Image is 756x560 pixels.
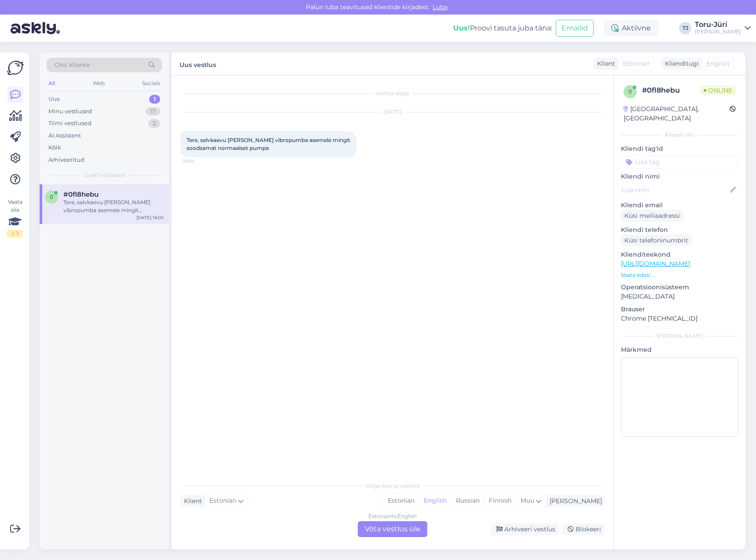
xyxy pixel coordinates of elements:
[621,260,690,268] a: [URL][DOMAIN_NAME]
[621,292,738,301] p: [MEDICAL_DATA]
[621,201,738,210] p: Kliendi email
[368,512,417,520] div: Estonian to English
[48,131,81,140] div: AI Assistent
[628,88,632,95] span: 0
[55,60,90,70] span: Otsi kliente
[623,59,650,68] span: Estonian
[661,59,699,68] div: Klienditugi
[621,332,738,340] div: [PERSON_NAME]
[594,59,615,68] div: Klient
[136,214,164,221] div: [DATE] 16:05
[419,494,451,508] div: English
[700,86,736,95] span: Online
[148,119,160,128] div: 2
[180,90,605,97] div: Vestlus algas
[430,3,450,11] span: Luba
[84,171,125,179] span: Uued vestlused
[180,497,202,506] div: Klient
[47,78,57,89] div: All
[63,190,99,198] span: #0fl8hebu
[546,497,602,506] div: [PERSON_NAME]
[149,95,160,104] div: 1
[621,225,738,235] p: Kliendi telefon
[50,194,53,200] span: 0
[7,60,24,76] img: Askly Logo
[621,345,738,355] p: Märkmed
[48,143,61,152] div: Kõik
[187,137,352,151] span: Tere, salvkaevu [PERSON_NAME] vibropumba asemele mingit soodsamat normaalset pumpa
[695,21,751,35] a: Toru-Jüri[PERSON_NAME]
[695,28,741,35] div: [PERSON_NAME]
[621,172,738,181] p: Kliendi nimi
[383,494,419,508] div: Estonian
[180,482,605,490] div: Valige keel ja vastake
[621,235,692,246] div: Küsi telefoninumbrit
[209,496,236,506] span: Estonian
[453,24,470,32] b: Uus!
[706,59,729,68] span: English
[621,271,738,279] p: Vaata edasi ...
[604,20,658,36] div: Aktiivne
[556,20,594,37] button: Emailid
[621,283,738,292] p: Operatsioonisüsteem
[453,23,552,34] div: Proovi tasuta juba täna:
[48,156,84,164] div: Arhiveeritud
[621,185,728,195] input: Lisa nimi
[621,250,738,259] p: Klienditeekond
[180,108,605,116] div: [DATE]
[521,497,534,504] span: Muu
[146,107,160,116] div: 17
[624,105,730,123] div: [GEOGRAPHIC_DATA], [GEOGRAPHIC_DATA]
[48,119,92,128] div: Tiimi vestlused
[642,85,700,96] div: # 0fl8hebu
[180,58,216,70] label: Uus vestlus
[451,494,484,508] div: Russian
[562,523,605,535] div: Blokeeri
[91,78,106,89] div: Web
[48,95,60,104] div: Uus
[679,22,691,34] div: TJ
[491,523,559,535] div: Arhiveeri vestlus
[48,107,92,116] div: Minu vestlused
[7,230,23,238] div: 1 / 3
[484,494,516,508] div: Finnish
[621,314,738,323] p: Chrome [TECHNICAL_ID]
[621,131,738,139] div: Kliendi info
[358,521,427,537] div: Võta vestlus üle
[621,144,738,153] p: Kliendi tag'id
[183,158,216,164] span: 16:05
[621,305,738,314] p: Brauser
[140,78,162,89] div: Socials
[621,210,683,222] div: Küsi meiliaadressi
[63,198,164,214] div: Tere, salvkaevu [PERSON_NAME] vibropumba asemele mingit soodsamat normaalset pumpa
[695,21,741,28] div: Toru-Jüri
[7,198,23,238] div: Vaata siia
[621,155,738,168] input: Lisa tag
